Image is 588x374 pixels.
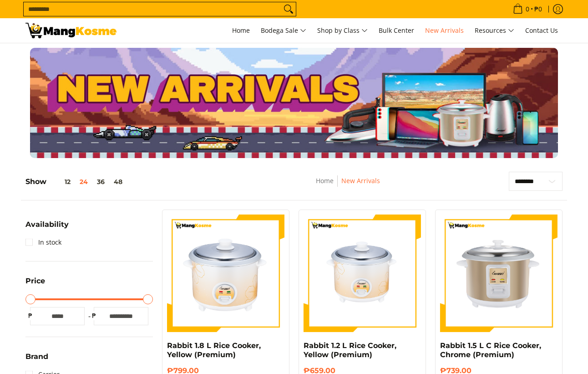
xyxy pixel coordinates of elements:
[228,18,254,43] a: Home
[475,25,514,36] span: Resources
[316,176,334,185] a: Home
[304,215,421,332] img: rabbit-1.2-liter-rice-cooker-yellow-full-view-mang-kosme
[379,26,414,35] span: Bulk Center
[256,18,311,43] a: Bodega Sale
[167,341,261,359] a: Rabbit 1.8 L Rice Cooker, Yellow (Premium)
[25,221,69,228] span: Availability
[281,2,296,16] button: Search
[25,235,61,250] a: In stock
[25,353,48,360] span: Brand
[421,18,468,43] a: New Arrivals
[25,353,48,367] summary: Open
[92,178,109,185] button: 36
[374,18,419,43] a: Bulk Center
[524,6,531,12] span: 0
[109,178,127,185] button: 48
[470,18,519,43] a: Resources
[25,311,35,320] span: ₱
[89,311,98,320] span: ₱
[304,341,396,359] a: Rabbit 1.2 L Rice Cooker, Yellow (Premium)
[255,175,441,196] nav: Breadcrumbs
[440,341,541,359] a: Rabbit 1.5 L C Rice Cooker, Chrome (Premium)
[525,26,558,35] span: Contact Us
[232,26,250,35] span: Home
[317,25,368,36] span: Shop by Class
[75,178,92,185] button: 24
[521,18,563,43] a: Contact Us
[440,215,558,332] img: https://mangkosme.com/products/rabbit-1-5-l-c-rice-cooker-chrome-class-a
[313,18,372,43] a: Shop by Class
[25,221,69,235] summary: Open
[25,277,45,285] span: Price
[25,277,45,292] summary: Open
[167,215,284,332] img: https://mangkosme.com/products/rabbit-1-8-l-rice-cooker-yellow-class-a
[25,23,117,38] img: New Arrivals: Fresh Release from The Premium Brands l Mang Kosme
[510,4,545,14] span: •
[261,25,306,36] span: Bodega Sale
[341,176,380,185] a: New Arrivals
[46,178,75,185] button: 12
[126,18,563,43] nav: Main Menu
[533,6,543,12] span: ₱0
[425,26,464,35] span: New Arrivals
[25,177,127,186] h5: Show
